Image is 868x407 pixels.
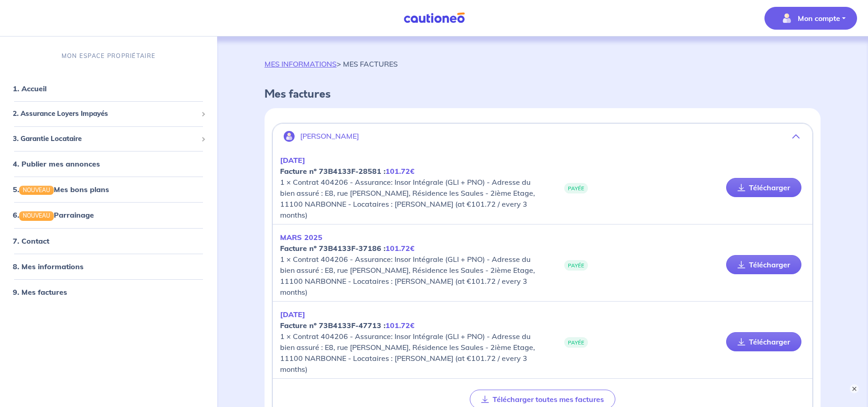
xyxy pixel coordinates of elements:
[4,232,213,250] div: 7. Contact
[850,384,859,393] button: ×
[798,13,840,24] p: Mon compte
[385,167,415,176] em: 101.72€
[280,309,543,375] p: 1 × Contrat 404206 - Assurance: Insor Intégrale (GLI + PNO) - Adresse du bien assuré : E8, rue [P...
[564,260,588,271] span: PAYÉE
[764,7,857,30] button: illu_account_valid_menu.svgMon compte
[4,105,213,123] div: 2. Assurance Loyers Impayés
[400,12,468,24] img: Cautioneo
[280,167,415,176] strong: Facture nº 73B4133F-28581 :
[726,332,801,351] a: Télécharger
[4,130,213,148] div: 3. Garantie Locataire
[280,244,415,253] strong: Facture nº 73B4133F-37186 :
[280,233,322,242] em: MARS 2025
[4,283,213,301] div: 9. Mes factures
[4,257,213,276] div: 8. Mes informations
[280,156,305,165] em: [DATE]
[385,244,415,253] em: 101.72€
[280,232,543,297] p: 1 × Contrat 404206 - Assurance: Insor Intégrale (GLI + PNO) - Adresse du bien assuré : E8, rue [P...
[4,206,213,224] div: 6.NOUVEAUParrainage
[284,131,295,142] img: illu_account.svg
[13,262,83,271] a: 8. Mes informations
[62,52,156,60] p: MON ESPACE PROPRIÉTAIRE
[564,183,588,193] span: PAYÉE
[13,211,94,220] a: 6.NOUVEAUParrainage
[265,88,821,101] h4: Mes factures
[300,132,359,141] p: [PERSON_NAME]
[726,255,801,274] a: Télécharger
[13,109,198,119] span: 2. Assurance Loyers Impayés
[13,185,109,194] a: 5.NOUVEAUMes bons plans
[13,159,100,168] a: 4. Publier mes annonces
[13,236,49,245] a: 7. Contact
[564,337,588,348] span: PAYÉE
[280,155,543,220] p: 1 × Contrat 404206 - Assurance: Insor Intégrale (GLI + PNO) - Adresse du bien assuré : E8, rue [P...
[4,79,213,98] div: 1. Accueil
[265,58,398,69] p: > MES FACTURES
[13,134,198,144] span: 3. Garantie Locataire
[4,180,213,198] div: 5.NOUVEAUMes bons plans
[780,11,794,26] img: illu_account_valid_menu.svg
[280,321,415,330] strong: Facture nº 73B4133F-47713 :
[273,125,812,147] button: [PERSON_NAME]
[13,84,47,93] a: 1. Accueil
[13,287,67,297] a: 9. Mes factures
[265,59,337,68] a: MES INFORMATIONS
[726,178,801,197] a: Télécharger
[280,310,305,319] em: [DATE]
[385,321,415,330] em: 101.72€
[4,155,213,173] div: 4. Publier mes annonces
